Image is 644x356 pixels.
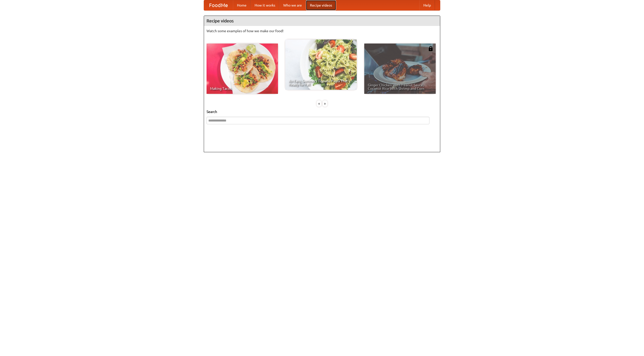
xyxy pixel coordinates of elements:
a: Who we are [279,0,306,10]
a: Recipe videos [306,0,336,10]
div: » [323,100,327,107]
h5: Search [207,109,437,114]
h4: Recipe videos [204,16,440,26]
span: An Easy, Summery Tomato Pasta That's Ready for Fall [289,79,353,86]
span: Making Tacos [210,87,274,90]
p: Watch some examples of how we make our food! [207,28,437,33]
div: « [317,100,321,107]
a: How it works [251,0,279,10]
a: Help [419,0,435,10]
a: FoodMe [204,0,233,10]
a: Home [233,0,251,10]
img: 483408.png [428,46,433,51]
a: An Easy, Summery Tomato Pasta That's Ready for Fall [285,39,357,90]
a: Making Tacos [207,44,278,94]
